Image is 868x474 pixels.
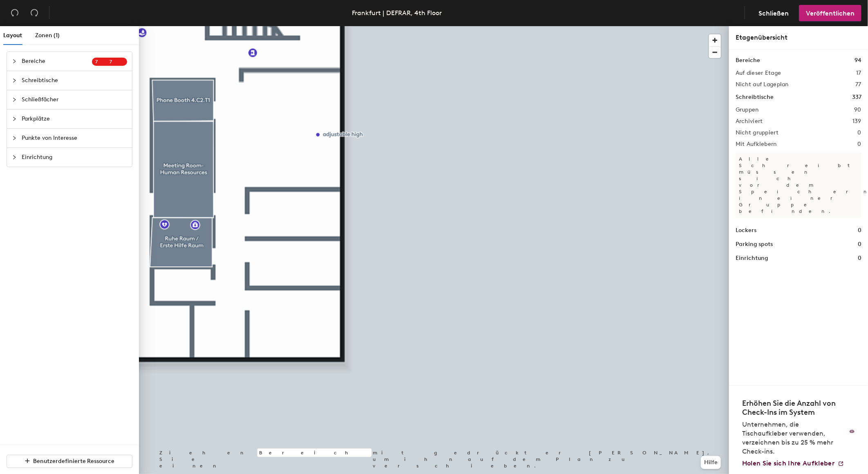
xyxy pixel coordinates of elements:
sup: 77 [92,58,127,66]
span: Punkte von Interesse [22,129,127,148]
h2: Mit Aufklebern [736,141,777,148]
span: Layout [3,32,22,39]
span: Bereiche [22,52,92,71]
span: collapsed [12,78,17,83]
span: 7 [110,59,124,65]
button: Benutzerdefinierte Ressource [7,455,132,468]
h1: Bereiche [736,56,760,65]
button: Veröffentlichen [799,5,861,21]
h1: 0 [858,254,861,263]
h2: 0 [858,130,861,136]
h1: 337 [852,93,861,102]
h1: Parking spots [736,240,773,249]
span: collapsed [12,59,17,64]
h2: Archiviert [736,118,763,125]
span: Holen Sie sich Ihre Aufkleber [742,459,834,467]
div: Frankfurt | DEFRAR, 4th Floor [352,8,442,18]
h2: Auf dieser Etage [736,70,781,76]
h2: 139 [852,118,861,125]
span: Schließfächer [22,90,127,109]
p: Unternehmen, die Tischaufkleber verwenden, verzeichnen bis zu 25 % mehr Check-ins. [742,420,844,456]
span: Benutzerdefinierte Ressource [34,458,115,465]
h2: 17 [856,70,861,76]
span: 7 [95,59,110,65]
h1: Einrichtung [736,254,768,263]
h1: 0 [858,240,861,249]
h2: Nicht gruppiert [736,130,779,136]
span: collapsed [12,116,17,121]
h1: 94 [855,56,861,65]
img: Aufkleber Logo [849,429,855,434]
h1: 0 [858,226,861,235]
h1: Schreibtische [736,93,774,102]
span: collapsed [12,155,17,160]
span: collapsed [12,97,17,102]
h2: Nicht auf Lageplan [736,81,789,88]
span: Zonen (1) [35,32,60,39]
button: Wiederherstellen (⌘ + ⇧ + Z) [26,5,43,21]
div: Etagenübersicht [736,33,861,42]
h2: Gruppen [736,107,759,113]
p: Alle Schreibtische müssen sich vor dem Speichern in einer Gruppe befinden. [736,152,861,218]
span: Einrichtung [22,148,127,167]
h4: Erhöhen Sie die Anzahl von Check-Ins im System [742,399,844,417]
h2: 77 [855,81,861,88]
button: Rückgängig (⌘ + Z) [7,5,23,21]
span: Parkplätze [22,110,127,128]
span: Schließen [758,9,789,17]
span: Veröffentlichen [806,9,855,17]
h1: Lockers [736,226,756,235]
a: Holen Sie sich Ihre Aufkleber [742,459,844,467]
button: Hilfe [701,456,721,469]
span: Schreibtische [22,71,127,90]
span: collapsed [12,136,17,141]
h2: 90 [854,107,861,113]
button: Schließen [752,5,796,21]
h2: 0 [858,141,861,148]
